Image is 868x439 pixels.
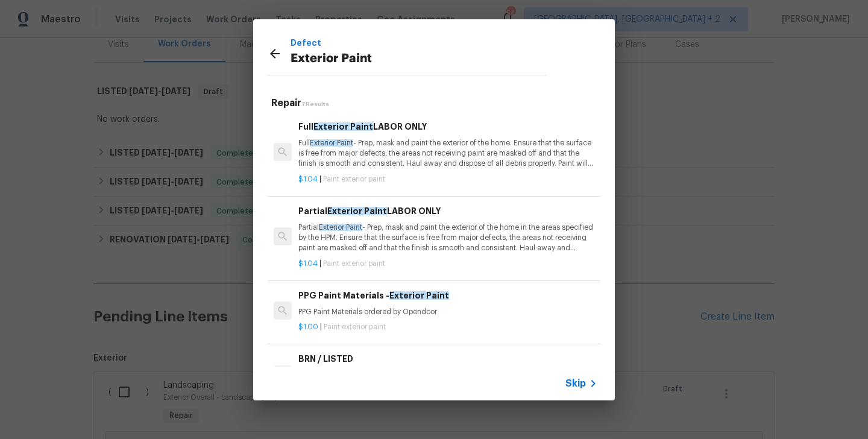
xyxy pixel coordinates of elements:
span: Skip [565,377,586,390]
h6: Full LABOR ONLY [298,120,597,133]
span: Exterior Paint [313,122,373,131]
p: Exterior Paint [291,49,546,69]
span: Exterior Paint [327,207,387,215]
span: Paint exterior paint [323,260,385,267]
h6: BRN / LISTED [298,352,597,365]
span: 7 Results [301,101,329,107]
h5: Repair [271,97,600,110]
h6: Partial LABOR ONLY [298,204,597,218]
p: Defect [291,36,546,49]
p: | [298,259,597,269]
h6: PPG Paint Materials - [298,289,597,302]
span: $1.04 [298,175,318,183]
p: | [298,174,597,185]
p: Partial - Prep, mask and paint the exterior of the home in the areas specified by the HPM. Ensure... [298,223,597,253]
p: Full - Prep, mask and paint the exterior of the home. Ensure that the surface is free from major ... [298,138,597,169]
span: Exterior Paint [389,291,449,300]
span: Exterior Paint [310,139,353,147]
p: | [298,322,597,332]
span: $1.04 [298,260,318,267]
span: Paint exterior paint [324,323,386,330]
p: PPG Paint Materials ordered by Opendoor [298,307,597,317]
span: Paint exterior paint [323,175,385,183]
span: Exterior Paint [319,224,362,231]
span: $1.00 [298,323,318,330]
